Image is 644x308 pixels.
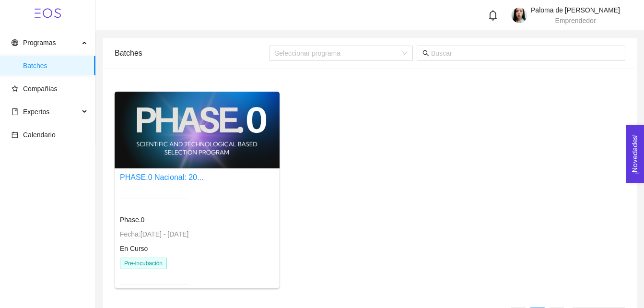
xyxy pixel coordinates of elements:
span: Emprendedor [555,17,596,24]
img: 1757015799655-1000113698.jpg [512,8,527,23]
span: Expertos [23,108,49,116]
span: En Curso [120,245,148,252]
a: PHASE.0 Nacional: 20... [120,173,203,181]
span: bell [488,10,498,21]
span: Pre-incubación [120,258,167,269]
span: Compañías [23,85,58,93]
span: search [422,50,429,57]
span: Paloma de [PERSON_NAME] [531,6,620,14]
span: calendar [12,131,18,138]
span: star [12,85,18,92]
span: global [12,39,18,46]
div: Batches [115,39,269,67]
span: Fecha: [DATE] - [DATE] [120,230,188,238]
span: Phase.0 [120,216,144,224]
span: Programas [23,39,56,47]
span: book [12,108,18,115]
input: Buscar [431,48,620,59]
button: Open Feedback Widget [626,125,644,183]
span: Batches [23,56,88,75]
span: Calendario [23,131,56,139]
